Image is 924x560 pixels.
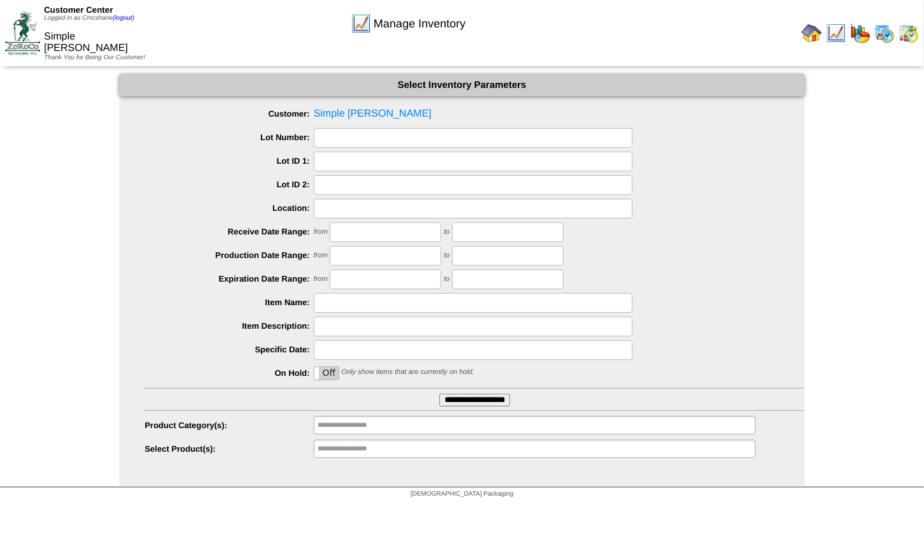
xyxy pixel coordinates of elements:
[44,54,145,61] span: Thank You for Being Our Customer!
[314,252,328,260] span: from
[145,109,314,118] label: Customer:
[444,252,450,260] span: to
[314,367,339,380] label: Off
[145,156,314,166] label: Lot ID 1:
[145,444,314,454] label: Select Product(s):
[145,274,314,284] label: Expiration Date Range:
[802,23,822,43] img: home.gif
[113,15,135,22] a: (logout)
[444,229,450,236] span: to
[145,133,314,142] label: Lot Number:
[145,203,314,213] label: Location:
[341,369,474,377] span: Only show items that are currently on hold.
[145,420,314,430] label: Product Category(s):
[874,23,895,43] img: calendarprod.gif
[44,15,135,22] span: Logged in as Cmcshane
[314,276,328,284] span: from
[145,345,314,354] label: Specific Date:
[314,366,339,380] div: OnOff
[351,13,371,34] img: line_graph.gif
[145,321,314,331] label: Item Description:
[826,23,846,43] img: line_graph.gif
[5,11,40,54] img: ZoRoCo_Logo(Green%26Foil)%20jpg.webp
[119,74,805,96] div: Select Inventory Parameters
[374,17,466,31] span: Manage Inventory
[44,31,128,54] span: Simple [PERSON_NAME]
[145,180,314,189] label: Lot ID 2:
[145,298,314,307] label: Item Name:
[145,368,314,378] label: On Hold:
[145,104,805,124] span: Simple [PERSON_NAME]
[44,5,113,15] span: Customer Center
[850,23,870,43] img: graph.gif
[898,23,919,43] img: calendarinout.gif
[145,250,314,260] label: Production Date Range:
[411,491,513,498] span: [DEMOGRAPHIC_DATA] Packaging
[444,276,450,284] span: to
[145,227,314,236] label: Receive Date Range:
[314,229,328,236] span: from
